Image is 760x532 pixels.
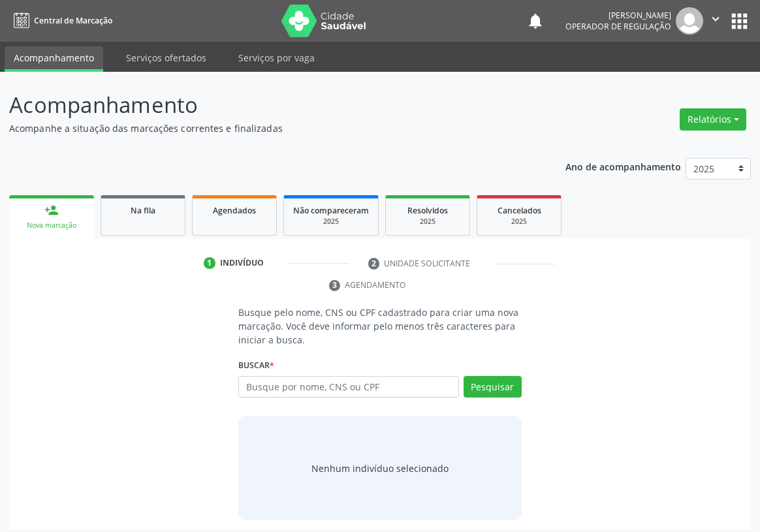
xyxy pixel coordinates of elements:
[34,15,112,26] span: Central de Marcação
[220,257,264,269] div: Indivíduo
[18,221,85,230] div: Nova marcação
[526,12,545,30] button: notifications
[407,205,448,216] span: Resolvidos
[311,462,449,475] div: Nenhum indivíduo selecionado
[44,203,59,217] div: person_add
[117,46,215,69] a: Serviços ofertados
[486,217,552,227] div: 2025
[9,89,528,121] p: Acompanhamento
[676,7,703,35] img: img
[238,376,459,398] input: Busque por nome, CNS ou CPF
[498,205,541,216] span: Cancelados
[728,10,751,33] button: apps
[9,10,112,31] a: Central de Marcação
[204,257,215,269] div: 1
[131,205,155,216] span: Na fila
[5,46,103,72] a: Acompanhamento
[229,46,324,69] a: Serviços por vaga
[703,7,728,35] button: 
[293,205,369,216] span: Não compareceram
[565,158,681,174] p: Ano de acompanhamento
[565,21,671,32] span: Operador de regulação
[293,217,369,227] div: 2025
[464,376,522,398] button: Pesquisar
[708,12,723,26] i: 
[238,356,274,376] label: Buscar
[680,108,746,131] button: Relatórios
[565,10,671,21] div: [PERSON_NAME]
[395,217,460,227] div: 2025
[213,205,256,216] span: Agendados
[238,305,522,347] p: Busque pelo nome, CNS ou CPF cadastrado para criar uma nova marcação. Você deve informar pelo men...
[9,121,528,135] p: Acompanhe a situação das marcações correntes e finalizadas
